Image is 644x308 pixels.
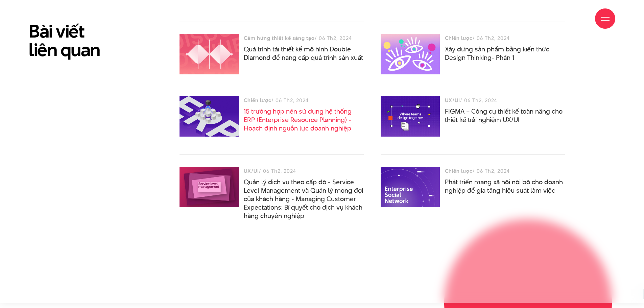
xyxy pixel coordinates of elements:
h3: Chiến lược [244,96,271,104]
a: Phát triển mạng xã hội nội bộ cho doanh nghiệp để gia tăng hiệu suất làm việc [445,177,563,195]
h2: Bài viết liên quan [29,22,163,59]
div: / 06 Th2, 2024 [445,96,565,104]
div: / 06 Th2, 2024 [445,34,565,42]
a: 15 trường hợp nên sử dụng hệ thống ERP (Enterprise Resource Planning) - Hoạch định nguồn lực doan... [244,107,352,133]
div: / 06 Th2, 2024 [445,167,565,175]
h3: Cảm hứng thiết kế sáng tạo [244,34,315,42]
a: Xây dựng sản phẩm bằng kiến thức Design Thinking- Phần 1 [445,45,549,62]
h3: Chiến lược [445,34,473,42]
h3: Chiến lược [445,167,473,175]
div: / 06 Th2, 2024 [244,96,364,104]
div: / 06 Th2, 2024 [244,34,364,42]
a: Quá trình tái thiết kế mô hình Double Diamond để nâng cấp quá trình sản xuất [244,45,363,62]
a: FIGMA – Công cụ thiết kế toàn năng cho thiết kế trải nghiệm UX/UI [445,107,563,124]
h3: UX/UI [244,167,259,175]
a: Quản lý dịch vụ theo cấp độ - Service Level Management và Quản lý mong đợi của khách hàng - Manag... [244,177,363,220]
h3: UX/UI [445,96,460,104]
div: / 06 Th2, 2024 [244,167,364,175]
